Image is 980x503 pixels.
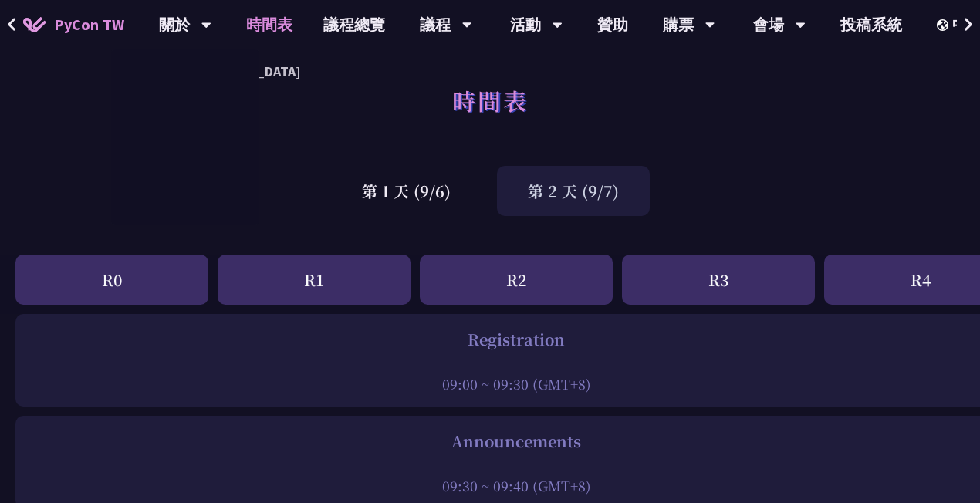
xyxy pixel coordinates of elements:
[937,19,952,31] img: Locale Icon
[622,255,815,305] div: R3
[497,166,650,216] div: 第 2 天 (9/7)
[8,5,140,44] a: PyCon TW
[23,17,46,32] img: Home icon of PyCon TW 2025
[218,255,411,305] div: R1
[54,13,124,36] span: PyCon TW
[111,53,259,89] a: PyCon [GEOGRAPHIC_DATA]
[331,166,482,216] div: 第 1 天 (9/6)
[420,255,613,305] div: R2
[452,77,529,123] h1: 時間表
[15,255,208,305] div: R0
